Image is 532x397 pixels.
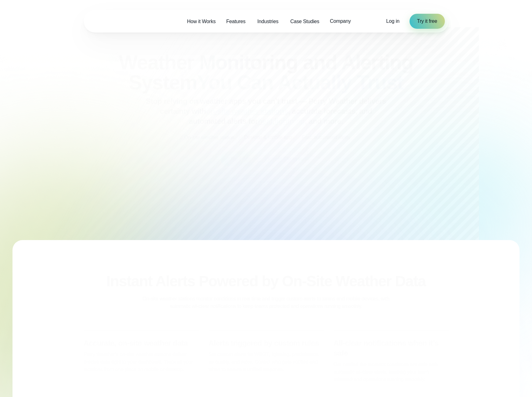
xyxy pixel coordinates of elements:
[285,15,325,28] a: Case Studies
[410,14,445,29] a: Try it free
[187,18,216,25] span: How it Works
[386,18,399,24] span: Log in
[226,18,246,25] span: Features
[386,18,399,25] a: Log in
[257,18,278,25] span: Industries
[182,15,221,28] a: How it Works
[290,18,319,25] span: Case Studies
[417,18,437,25] span: Try it free
[330,18,351,25] span: Company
